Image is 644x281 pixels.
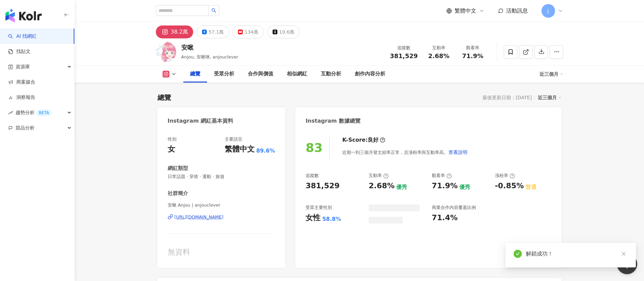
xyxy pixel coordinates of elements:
div: 受眾分析 [214,70,234,78]
div: 近三個月 [539,69,563,80]
span: 趨勢分析 [16,105,52,120]
div: 女性 [306,213,320,223]
div: 10.6萬 [279,27,294,37]
div: 相似網紅 [287,70,307,78]
div: 38.2萬 [171,27,188,37]
div: 58.8% [322,215,341,223]
span: 繁體中文 [455,7,476,15]
div: 創作內容分析 [355,70,385,78]
div: 女 [168,144,175,155]
span: 日常話題 · 穿搭 · 運動 · 旅遊 [168,174,275,180]
div: 最後更新日期：[DATE] [482,95,532,100]
div: 性別 [168,136,177,142]
div: BETA [36,109,52,116]
a: 找貼文 [8,48,31,55]
span: J [547,7,549,15]
span: check-circle [514,250,522,258]
div: 近三個月 [538,93,562,102]
div: -0.85% [495,181,524,191]
div: 總覽 [190,70,200,78]
span: 資源庫 [16,59,30,74]
div: 71.9% [432,181,458,191]
span: 活動訊息 [506,7,528,14]
span: search [211,8,216,13]
div: [URL][DOMAIN_NAME] [174,214,224,220]
a: 商案媒合 [8,79,35,86]
div: 繁體中文 [225,144,255,155]
div: 普通 [526,183,536,191]
div: 71.4% [432,213,458,223]
div: 近期一到三個月發文頻率正常，且漲粉率與互動率高。 [342,145,468,159]
span: 競品分析 [16,120,35,136]
div: 互動率 [369,173,389,179]
div: 良好 [368,136,379,144]
span: 71.9% [462,53,483,59]
div: 381,529 [306,181,339,191]
div: 57.1萬 [208,27,224,37]
div: 受眾主要性別 [306,205,332,211]
div: 追蹤數 [390,45,418,51]
div: 2.68% [369,181,394,191]
div: 網紅類型 [168,165,188,172]
button: 查看說明 [448,145,468,159]
span: 381,529 [390,52,418,59]
div: 觀看率 [432,173,452,179]
img: logo [5,9,42,22]
button: 57.1萬 [197,25,229,38]
button: 38.2萬 [156,25,194,38]
div: 安啾 [181,43,238,52]
div: 總覽 [158,93,171,102]
div: 合作與價值 [248,70,273,78]
span: 查看說明 [448,150,467,155]
a: searchAI 找網紅 [8,33,37,40]
span: rise [8,110,13,115]
span: 2.68% [428,53,449,59]
div: 漲粉率 [495,173,515,179]
div: 觀看率 [460,45,486,51]
div: 社群簡介 [168,190,188,197]
div: 解鎖成功！ [526,250,628,258]
span: 安啾 Anjou | anjouclever [168,202,275,208]
div: 互動率 [426,45,452,51]
div: Instagram 網紅基本資料 [168,117,234,125]
div: 無資料 [168,247,275,258]
span: Anjou, 安啾咪, anjouclever [181,54,238,59]
div: 追蹤數 [306,173,319,179]
div: 互動分析 [321,70,341,78]
div: 134萬 [244,27,258,37]
button: 134萬 [233,25,264,38]
div: 83 [306,141,323,155]
a: [URL][DOMAIN_NAME] [168,214,275,220]
div: Instagram 數據總覽 [306,117,361,125]
div: 優秀 [396,183,407,191]
div: 主要語言 [225,136,242,142]
span: 89.6% [256,147,275,155]
button: 10.6萬 [267,25,300,38]
div: 商業合作內容覆蓋比例 [432,205,476,211]
img: KOL Avatar [156,42,176,62]
span: close [621,251,626,256]
div: K-Score : [342,136,385,144]
div: 優秀 [459,183,470,191]
a: 洞察報告 [8,94,35,101]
